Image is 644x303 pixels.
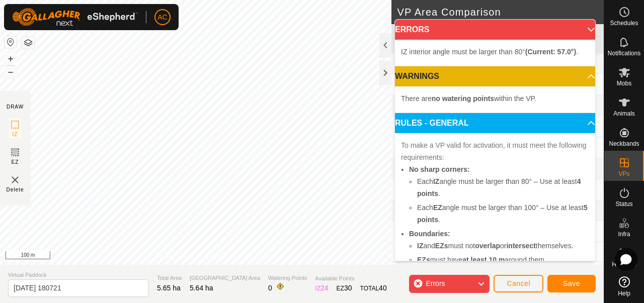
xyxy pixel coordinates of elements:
span: 5.65 ha [157,284,181,292]
b: no watering points [432,94,494,103]
span: Total Area [157,274,182,282]
span: Virtual Paddock [8,271,149,279]
b: IZ [433,177,439,185]
span: Schedules [610,20,638,26]
span: IZ interior angle must be larger than 80° . [401,48,578,56]
b: overlap [475,242,500,250]
button: Map Layers [22,37,34,49]
span: 40 [379,284,387,292]
div: IZ [315,283,328,293]
span: Infra [618,231,630,237]
li: Each angle must be larger than 100° – Use at least . [417,201,589,226]
a: Help [604,272,644,300]
span: 30 [344,284,352,292]
b: intersect [506,242,535,250]
span: Heatmap [612,261,636,267]
span: [GEOGRAPHIC_DATA] Area [190,274,260,282]
b: EZs [435,242,448,250]
span: Errors [426,279,445,287]
span: Watering Points [268,274,307,282]
span: VPs [618,171,629,177]
td: YG 3 [413,262,460,282]
span: Cancel [507,279,530,287]
span: Mobs [617,80,631,86]
b: No sharp corners: [409,165,470,173]
button: – [5,66,17,78]
p-accordion-header: WARNINGS [395,66,595,86]
li: Each angle must be larger than 80° – Use at least . [417,175,589,199]
button: Reset Map [5,36,17,48]
button: + [5,53,17,65]
span: Available Points [315,274,386,283]
img: VP [9,174,21,186]
p-accordion-header: ERRORS [395,20,595,40]
span: RULES - GENERAL [395,119,469,127]
span: ERRORS [395,26,429,34]
span: Neckbands [609,141,639,147]
a: Privacy Policy [156,252,194,261]
span: WARNINGS [395,72,439,80]
span: IZ [13,131,18,138]
span: 5.64 ha [190,284,213,292]
b: Boundaries: [409,230,450,238]
b: 5 points [417,204,588,224]
span: Animals [613,111,635,117]
div: TOTAL [360,283,387,293]
b: at least 10 m [462,256,505,264]
span: Delete [7,186,24,193]
b: (Current: 57.0°) [525,48,576,56]
img: Gallagher Logo [12,8,138,26]
span: EZ [12,158,19,166]
span: Status [615,201,632,207]
p-accordion-content: ERRORS [395,40,595,66]
li: and must not or themselves. [417,240,589,252]
span: To make a VP valid for activation, it must meet the following requirements: [401,141,587,161]
button: Cancel [494,275,543,292]
div: DRAW [7,103,24,111]
span: Notifications [608,50,640,56]
b: 4 points [417,177,581,197]
b: IZ [417,242,423,250]
span: Help [618,290,630,296]
b: EZ [433,204,442,212]
span: 24 [320,284,329,292]
span: AC [157,12,167,23]
b: EZs [417,256,430,264]
span: Save [563,279,580,287]
div: EZ [337,283,352,293]
span: There are within the VP. [401,94,536,103]
td: 2.59 ha [508,262,556,282]
button: Save [547,275,596,292]
td: +3.05 ha [556,262,604,282]
a: Contact Us [205,252,235,261]
p-accordion-header: RULES - GENERAL [395,113,595,133]
p-accordion-content: WARNINGS [395,86,595,113]
h2: VP Area Comparison [397,6,604,18]
li: must have around them. [417,254,589,266]
span: 0 [268,284,272,292]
